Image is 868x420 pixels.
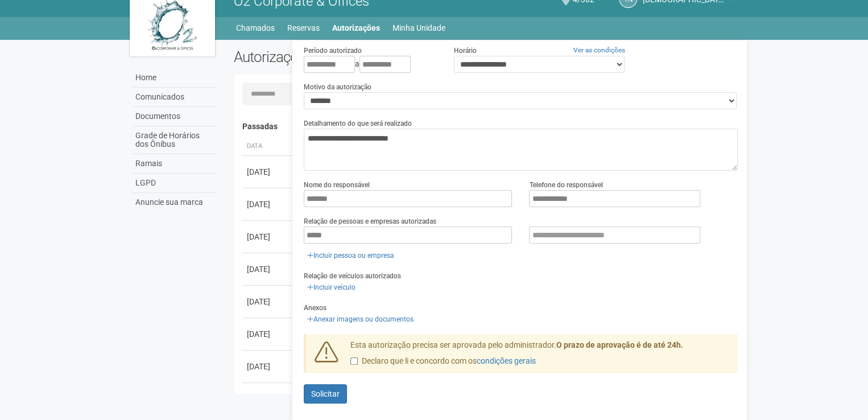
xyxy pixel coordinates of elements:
[133,68,217,88] a: Home
[304,216,436,227] label: Relação de pessoas e empresas autorizadas
[247,361,289,372] div: [DATE]
[304,384,347,403] button: Solicitar
[133,107,217,126] a: Documentos
[304,82,371,92] label: Motivo da autorização
[392,20,445,36] a: Minha Unidade
[247,199,289,210] div: [DATE]
[247,296,289,307] div: [DATE]
[304,313,417,326] a: Anexar imagens ou documentos
[304,271,401,281] label: Relação de veículos autorizados
[304,118,412,129] label: Detalhamento do que será realizado
[133,126,217,154] a: Grade de Horários dos Ônibus
[350,356,536,367] label: Declaro que li e concordo com os
[556,340,683,349] strong: O prazo de aprovação é de até 24h.
[454,46,477,56] label: Horário
[342,340,738,373] div: Esta autorização precisa ser aprovada pelo administrador.
[477,356,536,365] a: condições gerais
[234,48,477,65] h2: Autorizações
[287,20,320,36] a: Reservas
[133,88,217,107] a: Comunicados
[304,46,362,56] label: Período autorizado
[247,263,289,275] div: [DATE]
[332,20,380,36] a: Autorizações
[133,174,217,193] a: LGPD
[236,20,275,36] a: Chamados
[133,193,217,212] a: Anuncie sua marca
[304,180,370,190] label: Nome do responsável
[242,122,730,131] h4: Passadas
[311,389,340,398] span: Solicitar
[247,231,289,242] div: [DATE]
[573,46,625,54] a: Ver as condições
[133,154,217,174] a: Ramais
[304,56,437,73] div: a
[304,303,326,313] label: Anexos
[529,180,602,190] label: Telefone do responsável
[247,328,289,340] div: [DATE]
[247,166,289,178] div: [DATE]
[304,281,359,294] a: Incluir veículo
[350,357,358,365] input: Declaro que li e concordo com oscondições gerais
[304,249,398,262] a: Incluir pessoa ou empresa
[242,137,294,156] th: Data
